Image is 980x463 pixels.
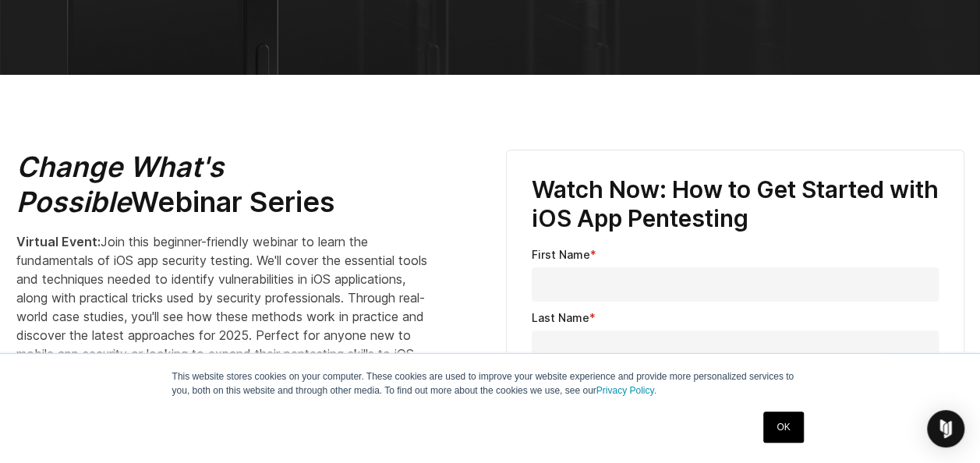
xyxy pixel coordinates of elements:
span: First Name [532,248,590,261]
h2: Webinar Series [16,150,437,220]
span: Last Name [532,311,589,324]
em: Change What's Possible [16,150,224,219]
p: This website stores cookies on your computer. These cookies are used to improve your website expe... [172,369,808,398]
strong: Virtual Event: [16,234,101,249]
div: Open Intercom Messenger [927,410,964,447]
a: Privacy Policy. [596,385,656,396]
h3: Watch Now: How to Get Started with iOS App Pentesting [532,175,939,234]
a: OK [763,412,803,443]
span: Join this beginner-friendly webinar to learn the fundamentals of iOS app security testing. We'll ... [16,234,433,399]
